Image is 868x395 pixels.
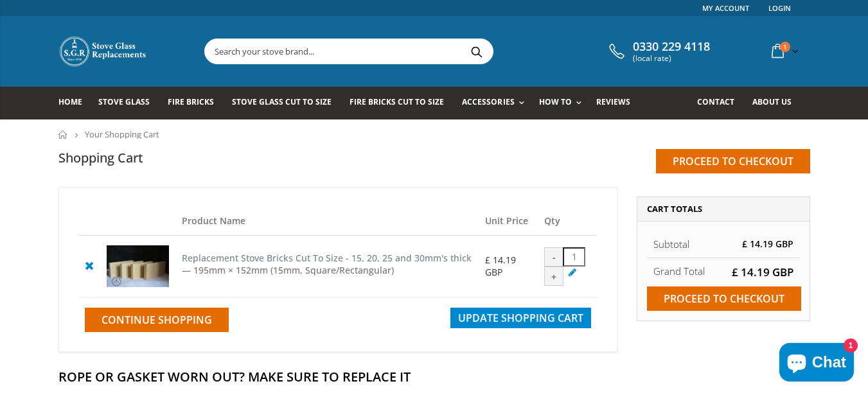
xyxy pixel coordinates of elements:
a: 1 [766,39,801,64]
input: Proceed to checkout [656,149,810,173]
a: About us [752,87,801,119]
span: 0330 229 4118 [633,40,710,54]
a: Fire Bricks Cut To Size [350,87,454,119]
span: £ 14.19 GBP [732,265,793,279]
h1: Shopping Cart [58,149,143,166]
span: Your Shopping Cart [85,128,159,140]
span: £ 14.19 GBP [485,254,516,277]
input: Search your stove brand... [205,39,637,64]
span: Fire Bricks Cut To Size [350,96,444,107]
img: Stove Glass Replacement [58,35,148,67]
div: - [544,247,563,267]
div: + [544,267,563,286]
span: Stove Glass Cut To Size [232,96,332,107]
span: Reviews [596,96,630,107]
span: Continue Shopping [102,313,212,327]
a: How To [539,87,588,119]
a: Reviews [596,87,640,119]
strong: Grand Total [653,265,705,277]
span: (local rate) [633,54,710,63]
span: Fire Bricks [168,96,214,107]
span: About us [752,96,792,107]
span: Subtotal [653,238,689,250]
span: £ 14.19 GBP [742,238,793,250]
a: Home [58,87,92,119]
th: Product Name [175,207,479,236]
span: Contact [697,96,734,107]
a: Replacement Stove Bricks Cut To Size - 15, 20, 25 and 30mm's thick [182,252,472,264]
h2: Rope Or Gasket Worn Out? Make Sure To Replace It [58,368,810,385]
a: Contact [697,87,744,119]
span: Home [58,96,82,107]
inbox-online-store-chat: Shopify online store chat [775,343,858,385]
span: Cart Totals [647,203,702,215]
span: Accessories [462,96,514,107]
a: Home [58,130,68,139]
a: Stove Glass [98,87,159,119]
span: Stove Glass [98,96,150,107]
img: Replacement Stove Bricks Cut To Size - 15, 20, 25 and 30mm's thick - Brick Pool #3 [107,245,169,287]
th: Unit Price [479,207,538,236]
span: — 195mm × 152mm (15mm, Square/Rectangular) [182,264,394,276]
span: 1 [780,42,790,52]
span: How To [539,96,572,107]
button: Search [463,39,492,64]
button: Update Shopping Cart [450,308,591,328]
a: Fire Bricks [168,87,224,119]
input: Proceed to checkout [647,286,801,311]
span: Update Shopping Cart [458,311,583,325]
th: Qty [538,207,597,236]
a: 0330 229 4118 (local rate) [606,40,710,63]
a: Accessories [462,87,530,119]
a: Stove Glass Cut To Size [232,87,341,119]
a: Continue Shopping [85,308,229,332]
